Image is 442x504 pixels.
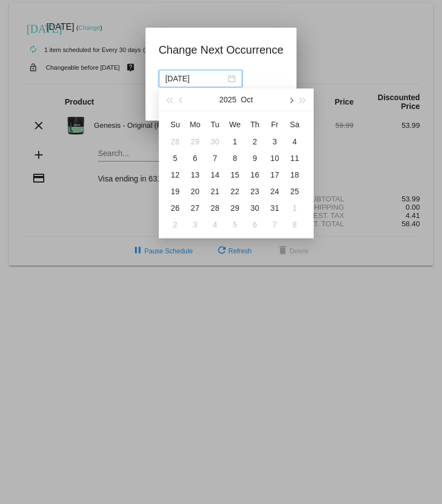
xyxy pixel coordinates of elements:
[189,152,202,165] div: 6
[245,150,265,167] td: 10/9/2025
[268,201,282,215] div: 31
[185,200,205,216] td: 10/27/2025
[285,216,305,233] td: 11/8/2025
[285,167,305,183] td: 10/18/2025
[268,185,282,198] div: 24
[205,116,225,133] th: Tue
[245,133,265,150] td: 10/2/2025
[288,135,301,148] div: 4
[285,133,305,150] td: 10/4/2025
[169,218,182,231] div: 2
[209,152,222,165] div: 7
[265,133,285,150] td: 10/3/2025
[185,116,205,133] th: Mon
[205,133,225,150] td: 9/30/2025
[205,216,225,233] td: 11/4/2025
[205,183,225,200] td: 10/21/2025
[225,150,245,167] td: 10/8/2025
[285,200,305,216] td: 11/1/2025
[189,168,202,181] div: 13
[268,218,282,231] div: 7
[265,183,285,200] td: 10/24/2025
[228,201,242,215] div: 29
[241,89,253,111] button: Oct
[288,168,301,181] div: 18
[225,167,245,183] td: 10/15/2025
[165,150,185,167] td: 10/5/2025
[265,116,285,133] th: Fri
[284,89,297,111] button: Next month (PageDown)
[225,200,245,216] td: 10/29/2025
[265,167,285,183] td: 10/17/2025
[189,218,202,231] div: 3
[189,135,202,148] div: 29
[165,116,185,133] th: Sun
[285,150,305,167] td: 10/11/2025
[245,200,265,216] td: 10/30/2025
[175,89,188,111] button: Previous month (PageUp)
[205,200,225,216] td: 10/28/2025
[228,218,242,231] div: 5
[163,89,175,111] button: Last year (Control + left)
[228,168,242,181] div: 15
[169,135,182,148] div: 28
[245,116,265,133] th: Thu
[209,168,222,181] div: 14
[225,183,245,200] td: 10/22/2025
[285,183,305,200] td: 10/25/2025
[268,168,282,181] div: 17
[225,216,245,233] td: 11/5/2025
[185,167,205,183] td: 10/13/2025
[248,218,262,231] div: 6
[228,135,242,148] div: 1
[288,218,301,231] div: 8
[228,185,242,198] div: 22
[209,201,222,215] div: 28
[265,216,285,233] td: 11/7/2025
[185,150,205,167] td: 10/6/2025
[268,152,282,165] div: 10
[165,183,185,200] td: 10/19/2025
[245,167,265,183] td: 10/16/2025
[205,150,225,167] td: 10/7/2025
[209,218,222,231] div: 4
[209,135,222,148] div: 30
[219,89,236,111] button: 2025
[205,167,225,183] td: 10/14/2025
[169,185,182,198] div: 19
[165,167,185,183] td: 10/12/2025
[245,216,265,233] td: 11/6/2025
[288,185,301,198] div: 25
[189,201,202,215] div: 27
[245,183,265,200] td: 10/23/2025
[268,135,282,148] div: 3
[165,216,185,233] td: 11/2/2025
[159,41,284,59] h1: Change Next Occurrence
[225,116,245,133] th: Wed
[165,72,226,85] input: Select date
[288,152,301,165] div: 11
[228,152,242,165] div: 8
[265,150,285,167] td: 10/10/2025
[265,200,285,216] td: 10/31/2025
[285,116,305,133] th: Sat
[297,89,309,111] button: Next year (Control + right)
[185,133,205,150] td: 9/29/2025
[185,216,205,233] td: 11/3/2025
[225,133,245,150] td: 10/1/2025
[165,200,185,216] td: 10/26/2025
[169,168,182,181] div: 12
[169,152,182,165] div: 5
[189,185,202,198] div: 20
[288,201,301,215] div: 1
[248,201,262,215] div: 30
[209,185,222,198] div: 21
[248,152,262,165] div: 9
[248,185,262,198] div: 23
[248,135,262,148] div: 2
[169,201,182,215] div: 26
[185,183,205,200] td: 10/20/2025
[248,168,262,181] div: 16
[165,133,185,150] td: 9/28/2025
